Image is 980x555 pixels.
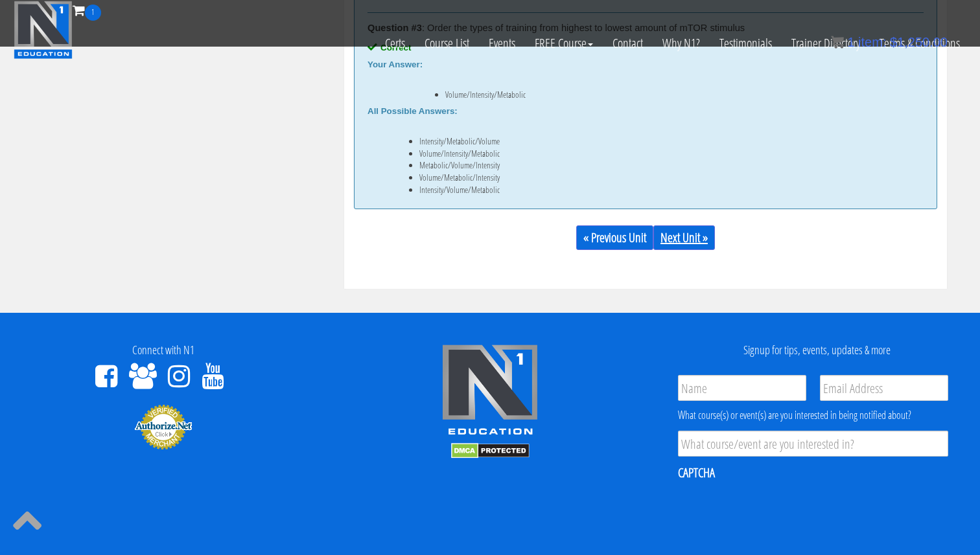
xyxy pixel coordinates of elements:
[678,464,715,481] label: CAPTCHA
[870,21,970,66] a: Terms & Conditions
[14,1,73,59] img: n1-education
[890,35,948,49] bdi: 1,250.00
[603,21,653,66] a: Contact
[831,36,844,49] img: icon11.png
[415,21,479,66] a: Course List
[419,136,898,146] li: Intensity/Metabolic/Volume
[73,1,101,19] a: 1
[653,225,715,250] a: Next Unit »
[847,35,854,49] span: 1
[782,21,870,66] a: Trainer Directory
[525,21,603,66] a: FREE Course
[678,375,806,401] input: Name
[710,21,782,66] a: Testimonials
[831,35,948,49] a: 1 item: $1,250.00
[678,407,948,423] div: What course(s) or event(s) are you interested in being notified about?
[663,344,970,357] h4: Signup for tips, events, updates & more
[479,21,525,66] a: Events
[85,5,101,21] span: 1
[134,403,192,450] img: Authorize.Net Merchant - Click to Verify
[367,60,423,69] b: Your Answer:
[678,431,948,457] input: What course/event are you interested in?
[419,160,898,170] li: Metabolic/Volume/Intensity
[451,443,530,459] img: DMCA.com Protection Status
[419,185,898,195] li: Intensity/Volume/Metabolic
[890,35,897,49] span: $
[858,35,886,49] span: item:
[653,21,710,66] a: Why N1?
[576,225,653,250] a: « Previous Unit
[419,172,898,183] li: Volume/Metabolic/Intensity
[375,21,415,66] a: Certs
[445,89,898,100] li: Volume/Intensity/Metabolic
[678,490,875,540] iframe: reCAPTCHA
[10,344,317,357] h4: Connect with N1
[820,375,948,401] input: Email Address
[419,148,898,159] li: Volume/Intensity/Metabolic
[441,344,539,440] img: n1-edu-logo
[367,106,458,116] b: All Possible Answers:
